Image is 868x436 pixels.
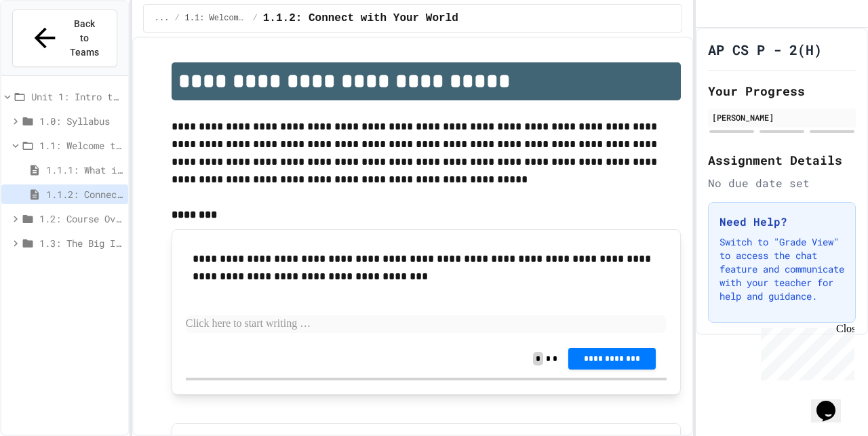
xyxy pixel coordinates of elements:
[708,151,856,170] h2: Assignment Details
[39,114,123,128] span: 1.0: Syllabus
[46,163,123,177] span: 1.1.1: What is Computer Science?
[708,40,822,59] h1: AP CS P - 2(H)
[39,138,123,153] span: 1.1: Welcome to Computer Science
[68,17,100,60] span: Back to Teams
[5,5,94,86] div: Chat with us now!Close
[712,111,852,123] div: [PERSON_NAME]
[174,13,179,24] span: /
[155,13,170,24] span: ...
[755,323,854,380] iframe: chat widget
[39,236,123,250] span: 1.3: The Big Ideas
[719,214,844,230] h3: Need Help?
[708,81,856,100] h2: Your Progress
[12,9,117,67] button: Back to Teams
[46,187,123,201] span: 1.1.2: Connect with Your World
[253,13,258,24] span: /
[31,90,123,104] span: Unit 1: Intro to Computer Science
[811,382,854,422] iframe: chat widget
[708,175,856,191] div: No due date set
[263,10,458,26] span: 1.1.2: Connect with Your World
[185,13,248,24] span: 1.1: Welcome to Computer Science
[719,235,844,303] p: Switch to "Grade View" to access the chat feature and communicate with your teacher for help and ...
[39,212,123,226] span: 1.2: Course Overview and the AP Exam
